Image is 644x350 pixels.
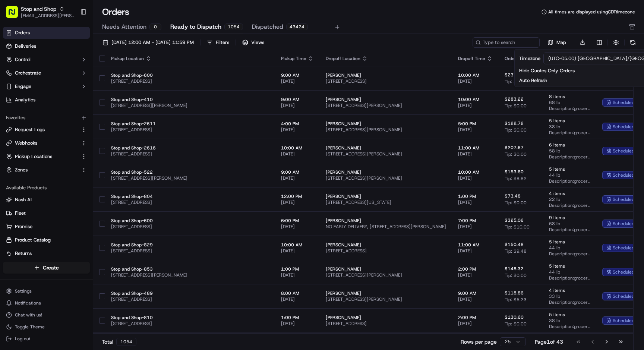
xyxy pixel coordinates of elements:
[6,167,78,173] a: Zones
[60,164,123,177] a: 💻API Documentation
[43,264,59,271] span: Create
[3,151,90,163] button: Pickup Locations
[505,272,527,278] span: Tip: $0.00
[505,96,524,102] span: $283.22
[99,37,197,48] button: [DATE] 12:00 AM - [DATE] 11:59 PM
[505,266,524,272] span: $148.32
[3,298,90,308] button: Notifications
[111,97,269,103] span: Stop and Shop-410
[613,245,634,251] span: scheduled
[613,293,634,299] span: scheduled
[505,169,524,175] span: $153.60
[3,137,90,149] button: Webhooks
[281,266,314,272] span: 1:00 PM
[549,166,590,172] span: 5 items
[15,136,21,142] img: 1736555255976-a54dd68f-1ca7-489b-9aae-adbdc363a1c4
[326,121,446,127] span: [PERSON_NAME]
[34,79,102,85] div: We're available if you need us!
[7,129,19,141] img: Matthew Saporito
[111,193,269,199] span: Stop and Shop-804
[3,234,90,246] button: Product Catalog
[549,178,590,184] span: Description: grocery bags
[116,95,136,104] button: See all
[613,318,634,324] span: scheduled
[326,272,446,278] span: [STREET_ADDRESS][PERSON_NAME]
[15,116,21,122] img: 1736555255976-a54dd68f-1ca7-489b-9aae-adbdc363a1c4
[519,67,575,74] label: Hide Quotes Only Orders
[111,78,269,84] span: [STREET_ADDRESS]
[281,121,314,127] span: 4:00 PM
[252,22,283,31] span: Dispatched
[281,169,314,175] span: 9:00 AM
[458,272,493,278] span: [DATE]
[3,3,77,21] button: Stop and Shop[EMAIL_ADDRESS][PERSON_NAME][DOMAIN_NAME]
[281,97,314,103] span: 9:00 AM
[326,175,446,181] span: [STREET_ADDRESS][PERSON_NAME]
[281,103,314,108] span: [DATE]
[4,164,60,177] a: 📗Knowledge Base
[505,176,527,182] span: Tip: $8.82
[505,321,527,327] span: Tip: $0.00
[458,145,493,151] span: 11:00 AM
[111,175,269,181] span: [STREET_ADDRESS][PERSON_NAME]
[458,224,493,230] span: [DATE]
[15,324,45,330] span: Toggle Theme
[458,121,493,127] span: 5:00 PM
[326,103,446,108] span: [STREET_ADDRESS][PERSON_NAME]
[458,169,493,175] span: 10:00 AM
[505,217,524,223] span: $325.06
[535,338,563,346] div: Page 1 of 43
[111,145,269,151] span: Stop and Shop-2616
[23,136,60,142] span: [PERSON_NAME]
[15,70,41,76] span: Orchestrate
[3,112,90,124] div: Favorites
[6,153,78,160] a: Pickup Locations
[505,72,524,78] span: $237.13
[281,321,314,327] span: [DATE]
[505,248,527,254] span: Tip: $9.48
[458,321,493,327] span: [DATE]
[3,322,90,332] button: Toggle Theme
[505,79,530,85] span: Tip: $15.14
[549,299,590,305] span: Description: grocery bags
[549,318,590,324] span: 38 lb
[3,247,90,259] button: Returns
[111,199,269,205] span: [STREET_ADDRESS]
[15,56,31,63] span: Control
[102,338,136,346] div: Total
[549,172,590,178] span: 44 lb
[3,54,90,66] button: Control
[281,224,314,230] span: [DATE]
[326,145,446,151] span: [PERSON_NAME]
[549,154,590,160] span: Description: grocery bags
[6,250,87,257] a: Returns
[15,237,51,243] span: Product Catalog
[505,56,537,62] div: Order Value
[326,169,446,175] span: [PERSON_NAME]
[549,221,590,227] span: 68 lb
[23,116,60,122] span: [PERSON_NAME]
[102,22,146,31] span: Needs Attention
[111,103,269,108] span: [STREET_ADDRESS][PERSON_NAME]
[6,140,78,146] a: Webhooks
[111,39,194,46] span: [DATE] 12:00 AM - [DATE] 11:59 PM
[326,266,446,272] span: [PERSON_NAME]
[239,37,268,48] button: Views
[505,200,527,206] span: Tip: $0.00
[326,127,446,133] span: [STREET_ADDRESS][PERSON_NAME]
[505,314,524,320] span: $130.60
[281,145,314,151] span: 10:00 AM
[281,296,314,302] span: [DATE]
[613,100,634,105] span: scheduled
[458,151,493,157] span: [DATE]
[3,334,90,344] button: Log out
[326,242,446,248] span: [PERSON_NAME]
[461,338,497,346] p: Rows per page
[15,196,32,203] span: Nash AI
[505,151,527,157] span: Tip: $0.00
[549,100,590,105] span: 68 lb
[216,39,229,46] div: Filters
[21,13,74,19] button: [EMAIL_ADDRESS][PERSON_NAME][DOMAIN_NAME]
[549,130,590,136] span: Description: grocery bags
